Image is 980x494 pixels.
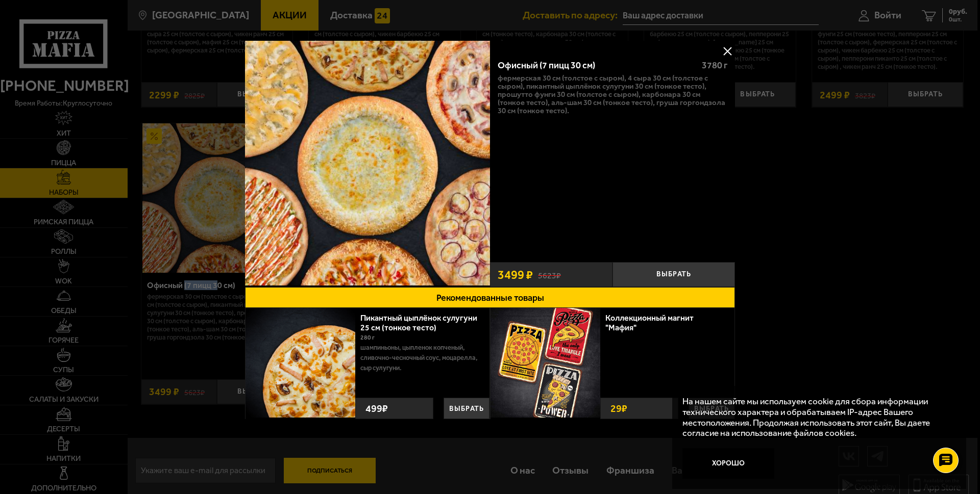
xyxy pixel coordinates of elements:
[245,287,735,308] button: Рекомендованные товары
[245,41,490,285] img: Офисный (7 пицц 30 см)
[682,396,950,438] p: На нашем сайте мы используем cookie для сбора информации технического характера и обрабатываем IP...
[498,269,533,281] span: 3499 ₽
[444,398,489,419] button: Выбрать
[702,60,727,71] span: 3780 г
[608,398,630,419] strong: 29 ₽
[360,343,482,373] p: шампиньоны, цыпленок копченый, сливочно-чесночный соус, моцарелла, сыр сулугуни.
[538,269,561,280] s: 5623 ₽
[605,313,694,332] a: Коллекционный магнит "Мафия"
[612,262,735,287] button: Выбрать
[245,41,490,287] a: Офисный (7 пицц 30 см)
[363,398,390,419] strong: 499 ₽
[498,74,727,115] p: Фермерская 30 см (толстое с сыром), 4 сыра 30 см (толстое с сыром), Пикантный цыплёнок сулугуни 3...
[498,60,693,71] div: Офисный (7 пицц 30 см)
[682,448,774,479] button: Хорошо
[360,313,477,332] a: Пикантный цыплёнок сулугуни 25 см (тонкое тесто)
[360,334,375,341] span: 280 г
